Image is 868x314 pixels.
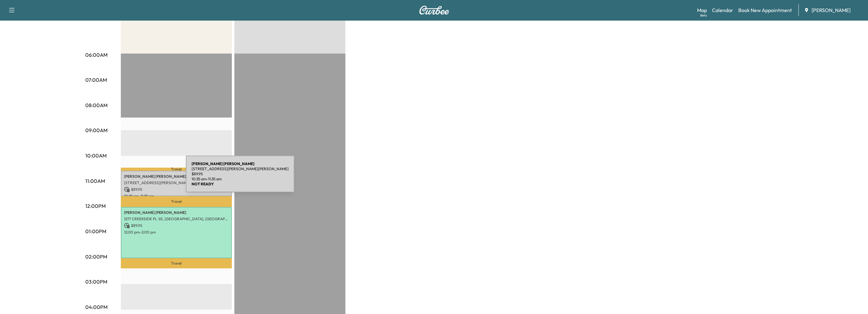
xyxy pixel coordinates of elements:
p: 10:35 am - 11:35 am [192,176,289,182]
p: 1277 CREEKSIDE PL SE, [GEOGRAPHIC_DATA], [GEOGRAPHIC_DATA], [GEOGRAPHIC_DATA] [124,216,229,221]
p: 12:00 pm - 2:00 pm [124,230,229,235]
p: [STREET_ADDRESS][PERSON_NAME][PERSON_NAME] [124,180,229,185]
p: $ 89.95 [124,223,229,228]
p: 08:00AM [85,101,108,109]
p: Travel [121,196,232,207]
a: MapBeta [697,6,707,14]
p: 10:35 am - 11:35 am [124,194,229,199]
img: Curbee Logo [419,6,449,15]
b: [PERSON_NAME] [PERSON_NAME] [192,161,254,166]
p: $ 89.95 [192,171,289,176]
p: $ 89.95 [124,187,229,192]
p: [PERSON_NAME] [PERSON_NAME] [124,210,229,215]
p: 02:00PM [85,253,107,260]
p: 12:00PM [85,202,106,210]
b: NOT READY [192,182,214,186]
a: Calendar [712,6,733,14]
p: [PERSON_NAME] [PERSON_NAME] [124,174,229,179]
p: 09:00AM [85,126,108,134]
p: Travel [121,258,232,268]
p: 04:00PM [85,303,108,311]
p: Travel [121,168,232,170]
div: Beta [700,13,707,18]
p: 07:00AM [85,76,107,84]
p: 03:00PM [85,278,107,285]
p: 10:00AM [85,152,107,159]
span: [PERSON_NAME] [812,6,851,14]
p: [STREET_ADDRESS][PERSON_NAME][PERSON_NAME] [192,166,289,171]
p: 01:00PM [85,227,106,235]
p: 06:00AM [85,51,108,59]
a: Book New Appointment [738,6,792,14]
p: 11:00AM [85,177,105,185]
